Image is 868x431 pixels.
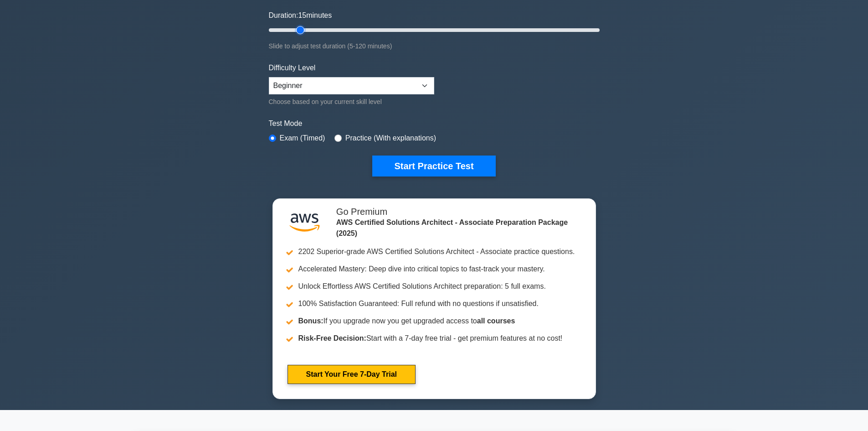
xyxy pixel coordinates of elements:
[269,10,332,21] label: Duration: minutes
[280,133,325,144] label: Exam (Timed)
[345,133,436,144] label: Practice (With explanations)
[372,156,495,177] button: Start Practice Test
[269,41,600,52] div: Slide to adjust test duration (5-120 minutes)
[269,96,434,107] div: Choose based on your current skill level
[288,365,416,384] a: Start Your Free 7-Day Trial
[298,11,306,19] span: 15
[269,118,600,129] label: Test Mode
[269,62,316,73] label: Difficulty Level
